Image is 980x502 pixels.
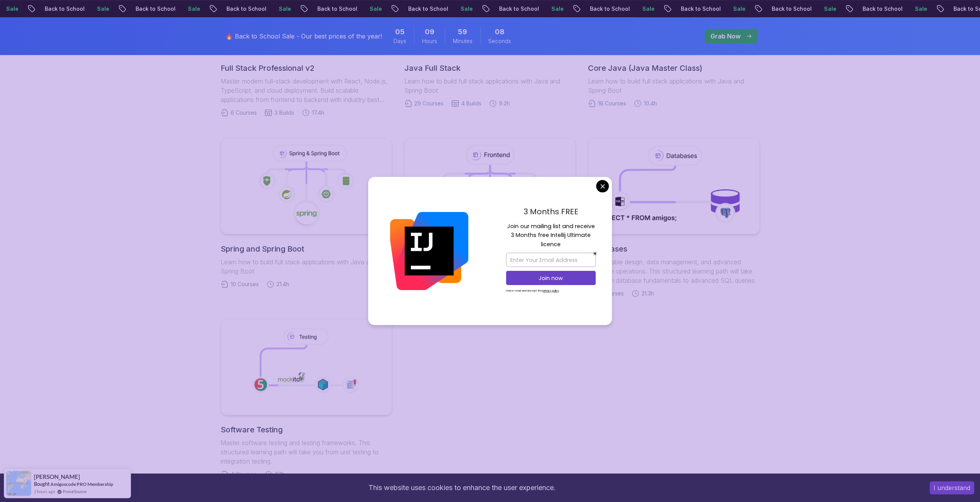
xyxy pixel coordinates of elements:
[732,5,757,13] p: Sale
[221,63,392,73] h2: Full Stack Professional v2
[425,27,434,37] span: 9 Hours
[414,100,444,107] span: 29 Courses
[422,37,437,45] span: Hours
[135,5,187,13] p: Back to School
[63,488,87,495] a: ProveSource
[404,138,576,297] a: Frontend DeveloperMaster modern frontend development from basics to advanced React applications. ...
[275,109,294,117] span: 3 Builds
[44,5,96,13] p: Back to School
[221,257,392,276] p: Learn how to build full stack applications with Java and Spring Boot
[5,5,30,13] p: Sale
[458,27,467,37] span: 59 Minutes
[680,5,732,13] p: Back to School
[221,138,392,288] a: Spring and Spring BootLearn how to build full stack applications with Java and Spring Boot10 Cour...
[498,5,551,13] p: Back to School
[34,474,80,480] span: [PERSON_NAME]
[461,100,481,107] span: 4 Builds
[312,109,324,117] span: 17.4h
[589,5,642,13] p: Back to School
[221,319,392,478] a: Software TestingMaster software testing and testing frameworks. This structured learning path wil...
[96,5,121,13] p: Sale
[395,27,405,37] span: 5 Days
[231,109,257,117] span: 6 Courses
[642,290,654,297] span: 21.3h
[499,100,510,107] span: 9.2h
[551,5,575,13] p: Sale
[231,280,259,288] span: 10 Courses
[588,243,759,254] h2: Databases
[221,243,392,254] h2: Spring and Spring Boot
[495,27,504,37] span: 8 Seconds
[710,32,740,41] p: Grab Now
[317,5,369,13] p: Back to School
[404,63,576,73] h2: Java Full Stack
[6,471,31,496] img: provesource social proof notification image
[488,37,511,45] span: Seconds
[914,5,939,13] p: Sale
[404,77,576,95] p: Learn how to build full stack applications with Java and Spring Boot
[588,77,759,95] p: Learn how to build full stack applications with Java and Spring Boot
[221,438,392,466] p: Master software testing and testing frameworks. This structured learning path will take you from ...
[50,481,113,487] a: Amigoscode PRO Membership
[226,5,278,13] p: Back to School
[6,479,918,496] div: This website uses cookies to enhance the user experience.
[34,481,50,487] span: Bought
[930,481,974,494] button: Accept cookies
[231,470,257,478] span: 4 Courses
[460,5,484,13] p: Sale
[276,280,289,288] span: 21.4h
[278,5,303,13] p: Sale
[771,5,823,13] p: Back to School
[598,100,626,107] span: 18 Courses
[642,5,666,13] p: Sale
[407,5,460,13] p: Back to School
[221,77,392,104] p: Master modern full-stack development with React, Node.js, TypeScript, and cloud deployment. Build...
[225,32,382,41] p: 🔥 Back to School Sale - Our best prices of the year!
[644,100,657,107] span: 10.4h
[187,5,212,13] p: Sale
[588,63,759,73] h2: Core Java (Java Master Class)
[369,5,394,13] p: Sale
[275,470,285,478] span: 7.7h
[221,424,392,435] h2: Software Testing
[823,5,848,13] p: Sale
[588,257,759,285] p: Master table design, data management, and advanced database operations. This structured learning ...
[34,488,55,495] span: 2 hours ago
[862,5,914,13] p: Back to School
[394,37,406,45] span: Days
[453,37,472,45] span: Minutes
[588,138,759,297] a: DatabasesMaster table design, data management, and advanced database operations. This structured ...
